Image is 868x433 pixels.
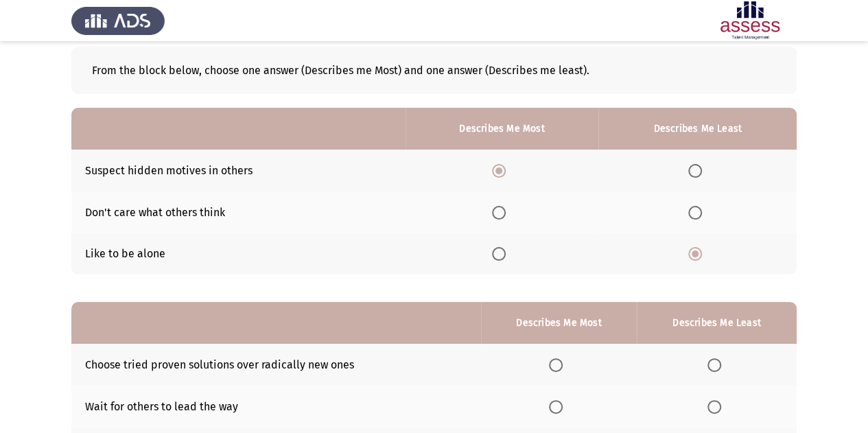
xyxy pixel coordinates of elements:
[707,358,727,371] mat-radio-group: Select an option
[71,191,406,233] td: Don't care what others think
[71,344,481,386] td: Choose tried proven solutions over radically new ones
[71,386,481,428] td: Wait for others to lead the way
[71,233,406,275] td: Like to be alone
[492,247,511,260] mat-radio-group: Select an option
[492,163,511,176] mat-radio-group: Select an option
[71,1,165,40] img: Assess Talent Management logo
[688,247,707,260] mat-radio-group: Select an option
[688,205,707,218] mat-radio-group: Select an option
[71,150,406,191] td: Suspect hidden motives in others
[549,358,568,371] mat-radio-group: Select an option
[406,108,599,150] th: Describes Me Most
[707,399,727,412] mat-radio-group: Select an option
[637,302,797,344] th: Describes Me Least
[598,108,797,150] th: Describes Me Least
[481,302,637,344] th: Describes Me Most
[492,205,511,218] mat-radio-group: Select an option
[549,399,568,412] mat-radio-group: Select an option
[92,64,776,77] div: From the block below, choose one answer (Describes me Most) and one answer (Describes me least).
[688,163,707,176] mat-radio-group: Select an option
[703,1,797,40] img: Assessment logo of Development Assessment R1 (EN/AR)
